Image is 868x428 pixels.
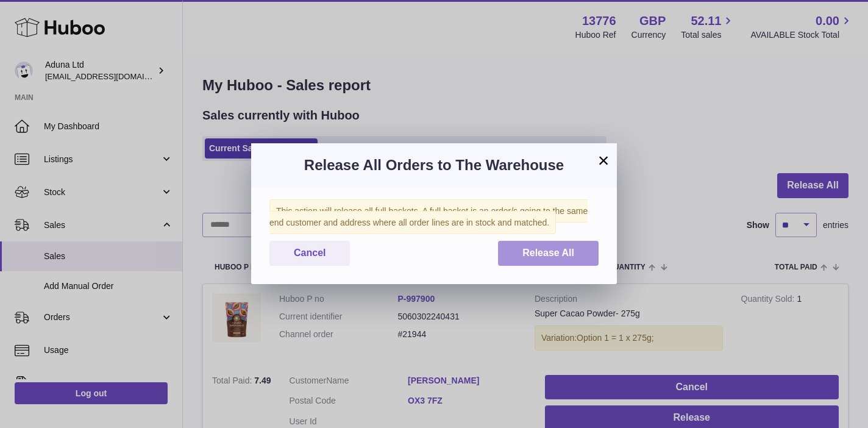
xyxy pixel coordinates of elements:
[596,153,611,168] button: ×
[269,155,599,175] h3: Release All Orders to The Warehouse
[522,248,574,258] span: Release All
[294,248,325,258] span: Cancel
[269,241,350,266] button: Cancel
[498,241,599,266] button: Release All
[269,199,588,234] span: This action will release all full baskets. A full basket is an order/s going to the same end cust...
